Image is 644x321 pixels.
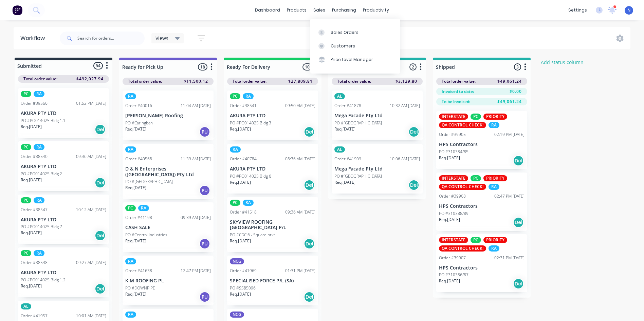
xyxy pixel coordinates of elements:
[489,184,499,190] div: RA
[304,180,315,190] div: Del
[483,237,507,243] div: PRIORITY
[230,93,240,99] div: PC
[329,5,360,15] div: purchasing
[285,209,315,215] div: 09:36 AM [DATE]
[184,78,208,84] span: $11,500.12
[230,120,271,126] p: PO #PO014025 Bldg 3
[230,156,257,162] div: Order #40784
[20,34,48,42] div: Workflow
[439,114,468,120] div: INTERSTATE
[439,142,525,147] p: HPS Contractors
[230,268,257,274] div: Order #41969
[334,166,420,172] p: Mega Facade Pty Ltd
[334,156,361,162] div: Order #41909
[18,195,109,244] div: PCRAOrder #3854710:12 AM [DATE]AKURA PTY LTDPO #PO014025 Bldg 7Req.[DATE]Del
[331,43,355,49] div: Customers
[199,126,210,137] div: PU
[513,217,524,228] div: Del
[230,278,315,284] p: SPECIALISED FORCE P/L (SA)
[439,122,486,128] div: QA CONTROL CHECK!
[138,205,149,211] div: RA
[334,126,355,132] p: Req. [DATE]
[436,111,527,169] div: INTERSTATEPCPRIORITYQA CONTROL CHECK!RAOrder #3990502:19 PM [DATE]HPS ContractorsPO #310384/85Req...
[494,132,525,138] div: 02:19 PM [DATE]
[436,234,527,293] div: INTERSTATEPCPRIORITYQA CONTROL CHECK!RAOrder #3990702:31 PM [DATE]HPS ContractorsPO #310386/87Req...
[21,124,42,130] p: Req. [DATE]
[334,146,345,153] div: AL
[489,122,499,128] div: RA
[125,166,211,178] p: D & N Enterprises ([GEOGRAPHIC_DATA]) Pty Ltd
[285,156,315,162] div: 08:36 AM [DATE]
[21,270,106,276] p: AKURA PTY LTD
[125,156,152,162] div: Order #40568
[34,250,44,256] div: RA
[332,144,423,194] div: ALOrder #4190910:06 AM [DATE]Mega Facade Pty LtdPO #[GEOGRAPHIC_DATA]Req.[DATE]Del
[331,57,373,63] div: Price Level Manager
[21,250,31,256] div: PC
[125,185,146,191] p: Req. [DATE]
[76,76,104,82] span: $492,027.94
[77,32,145,45] input: Search for orders...
[627,7,630,13] span: N
[390,156,420,162] div: 10:06 AM [DATE]
[334,120,382,126] p: PO #[GEOGRAPHIC_DATA]
[439,175,468,181] div: INTERSTATE
[332,91,423,140] div: ALOrder #4187810:32 AM [DATE]Mega Facade Pty LtdPO #[GEOGRAPHIC_DATA]Req.[DATE]Del
[471,114,481,120] div: PC
[360,5,392,15] div: productivity
[95,230,106,241] div: Del
[76,313,106,319] div: 10:01 AM [DATE]
[565,5,590,15] div: settings
[243,93,254,99] div: RA
[128,78,162,84] span: Total order value:
[21,118,66,124] p: PO #PO014025 Bldg 1.1
[230,103,257,109] div: Order #38541
[489,245,499,252] div: RA
[34,197,44,203] div: RA
[331,29,358,36] div: Sales Orders
[21,91,31,97] div: PC
[125,232,167,238] p: PO #Central Industries
[123,144,214,199] div: RAOrder #4056811:39 AM [DATE]D & N Enterprises ([GEOGRAPHIC_DATA]) Pty LtdPO #[GEOGRAPHIC_DATA]Re...
[510,88,522,95] span: $0.00
[95,177,106,188] div: Del
[230,232,275,238] p: PO #CDC 6 - Square brkt
[125,291,146,297] p: Req. [DATE]
[439,265,525,271] p: HPS Contractors
[439,272,468,278] p: PO #310386/87
[233,78,266,84] span: Total order value:
[304,126,315,137] div: Del
[155,35,168,42] span: Views
[230,312,244,318] div: NCG
[21,154,48,160] div: Order #38540
[230,291,251,297] p: Req. [DATE]
[123,202,214,252] div: PCRAOrder #4119809:39 AM [DATE]CASH SALEPO #Central IndustriesReq.[DATE]PU
[471,175,481,181] div: PC
[125,205,136,211] div: PC
[76,260,106,266] div: 09:27 AM [DATE]
[34,144,44,150] div: RA
[21,111,106,116] p: AKURA PTY LTD
[471,237,481,243] div: PC
[439,255,466,261] div: Order #39907
[34,91,44,97] div: RA
[230,219,315,231] p: SKYVIEW ROOFING [GEOGRAPHIC_DATA] P/L
[21,224,62,230] p: PO #PO014025 Bldg 7
[390,103,420,109] div: 10:32 AM [DATE]
[442,99,470,105] span: To be invoiced:
[439,217,460,223] p: Req. [DATE]
[125,146,136,153] div: RA
[125,120,153,126] p: PO #Caringbah
[283,5,310,15] div: products
[21,313,48,319] div: Order #41957
[125,93,136,99] div: RA
[230,200,240,206] div: PC
[230,113,315,119] p: AKURA PTY LTD
[199,238,210,249] div: PU
[483,114,507,120] div: PRIORITY
[125,225,211,230] p: CASH SALE
[21,277,66,283] p: PO #PO014025 Bldg 1.2
[304,238,315,249] div: Del
[230,179,251,185] p: Req. [DATE]
[334,93,345,99] div: AL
